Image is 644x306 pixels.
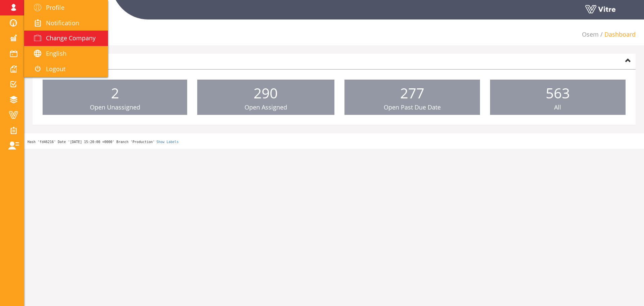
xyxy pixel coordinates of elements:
a: English [24,46,108,61]
span: Logout [46,65,65,73]
span: English [46,49,66,57]
a: Logout [24,61,108,77]
li: Dashboard [599,30,636,39]
a: 563 All [490,80,626,115]
a: Change Company [24,31,108,46]
span: Notification [46,19,79,27]
a: Osem [582,30,599,38]
span: Profile [46,3,64,11]
span: 2 [111,83,119,102]
span: 290 [254,83,278,102]
span: Open Past Due Date [384,103,441,111]
span: 563 [546,83,570,102]
span: Hash 'fd46216' Date '[DATE] 15:20:00 +0000' Branch 'Production' [28,140,155,144]
a: Show Labels [156,140,178,144]
a: 277 Open Past Due Date [344,80,480,115]
span: Change Company [46,34,96,42]
span: All [554,103,561,111]
span: Open Assigned [245,103,287,111]
span: 277 [400,83,424,102]
a: 290 Open Assigned [197,80,334,115]
span: Open Unassigned [90,103,140,111]
a: Notification [24,15,108,31]
a: 2 Open Unassigned [43,80,187,115]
